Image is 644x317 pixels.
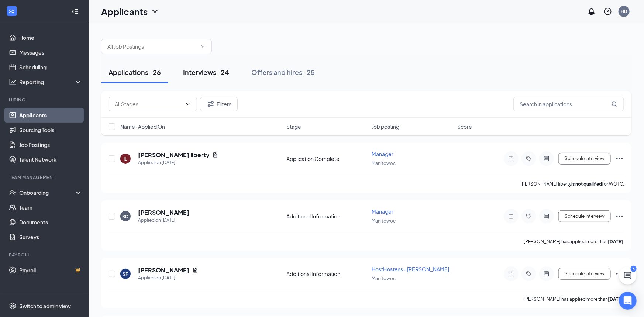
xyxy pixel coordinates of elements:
div: Reporting [19,78,83,86]
div: Switch to admin view [19,302,71,310]
span: Job posting [372,123,400,130]
a: Scheduling [19,60,82,75]
div: Open Intercom Messenger [619,292,637,310]
button: Schedule Interview [558,153,611,165]
p: [PERSON_NAME] has applied more than . [524,238,624,245]
button: ChatActive [619,267,637,285]
svg: MagnifyingGlass [612,101,617,107]
svg: UserCheck [9,189,16,196]
span: HostHostess - [PERSON_NAME] [372,266,450,272]
a: Surveys [19,230,82,244]
svg: Settings [9,302,16,310]
div: Additional Information [287,213,368,220]
svg: Ellipses [615,154,624,163]
a: Documents [19,215,82,230]
a: Home [19,30,82,45]
svg: Ellipses [615,212,624,221]
svg: ChevronDown [151,7,159,16]
svg: ChatActive [623,271,632,280]
h5: [PERSON_NAME] [138,209,189,217]
span: Score [457,123,472,130]
svg: Document [212,152,218,158]
div: Additional Information [287,270,368,278]
div: Hiring [9,97,81,103]
a: Messages [19,45,82,60]
div: Applied on [DATE] [138,159,218,166]
a: Applicants [19,108,82,123]
b: is not qualified [571,181,602,187]
svg: ActiveChat [542,271,551,277]
svg: WorkstreamLogo [8,7,16,15]
svg: Note [507,271,516,277]
svg: QuestionInfo [603,7,612,16]
a: Sourcing Tools [19,123,82,137]
a: Talent Network [19,152,82,167]
a: PayrollCrown [19,263,82,278]
button: Filter Filters [200,97,238,111]
div: Offers and hires · 25 [251,68,315,77]
svg: ActiveChat [542,156,551,162]
svg: Tag [524,156,533,162]
span: Manager [372,208,394,215]
svg: ActiveChat [542,213,551,219]
svg: Analysis [9,78,16,86]
div: Applied on [DATE] [138,217,189,224]
span: Manitowoc [372,161,396,166]
p: [PERSON_NAME] liberty for WOTC. [520,181,624,187]
input: Search in applications [513,97,624,111]
button: Schedule Interview [558,210,611,222]
div: 6 [631,266,637,272]
svg: Document [192,267,198,273]
svg: Collapse [71,8,79,15]
div: SF [123,271,128,277]
b: [DATE] [608,239,623,244]
svg: Note [507,156,516,162]
input: All Job Postings [107,42,197,51]
div: HB [621,8,627,14]
input: All Stages [115,100,182,108]
span: Manager [372,151,394,157]
span: Manitowoc [372,276,396,281]
h5: [PERSON_NAME] liberty [138,151,209,159]
div: IL [124,156,127,162]
div: Applications · 26 [109,68,161,77]
svg: Filter [206,100,215,108]
div: RD [123,213,129,220]
div: Onboarding [19,189,76,196]
h5: [PERSON_NAME] [138,266,189,274]
svg: Tag [524,213,533,219]
svg: Notifications [587,7,596,16]
a: Job Postings [19,137,82,152]
h1: Applicants [101,5,148,18]
svg: ChevronDown [200,44,206,49]
span: Name · Applied On [120,123,165,130]
a: Team [19,200,82,215]
div: Applied on [DATE] [138,274,198,282]
span: Manitowoc [372,218,396,224]
span: Stage [287,123,302,130]
div: Interviews · 24 [183,68,229,77]
svg: Tag [524,271,533,277]
button: Schedule Interview [558,268,611,280]
div: Application Complete [287,155,368,162]
svg: Note [507,213,516,219]
p: [PERSON_NAME] has applied more than . [524,296,624,302]
div: Payroll [9,252,81,258]
svg: ChevronDown [185,101,191,107]
div: Team Management [9,174,81,180]
svg: Ellipses [615,269,624,278]
b: [DATE] [608,296,623,302]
